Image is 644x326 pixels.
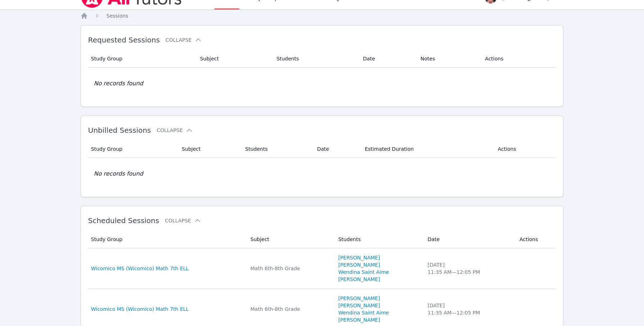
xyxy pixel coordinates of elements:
td: No records found [88,68,556,99]
a: Wicomico MS (Wicomico) Math 7th ELL [91,305,189,313]
th: Date [313,140,360,158]
div: [DATE] 11:35 AM — 12:05 PM [428,261,511,276]
a: Wicomico MS (Wicomico) Math 7th ELL [91,265,189,272]
th: Actions [494,140,556,158]
th: Estimated Duration [360,140,494,158]
div: [DATE] 11:35 AM — 12:05 PM [428,302,511,316]
a: [PERSON_NAME] [338,295,380,302]
th: Subject [196,50,272,68]
a: [PERSON_NAME] [338,316,380,323]
a: Sessions [106,12,128,19]
th: Actions [481,50,556,68]
div: Math 6th-8th Grade [250,305,330,313]
span: Requested Sessions [88,36,160,44]
span: Sessions [106,13,128,19]
tr: Wicomico MS (Wicomico) Math 7th ELLMath 6th-8th Grade[PERSON_NAME][PERSON_NAME]Wendina Saint Aime... [88,248,556,289]
th: Subject [246,231,334,248]
th: Students [241,140,313,158]
nav: Breadcrumb [81,12,564,19]
span: Unbilled Sessions [88,126,151,135]
td: No records found [88,158,556,190]
a: [PERSON_NAME] [338,254,380,261]
th: Study Group [88,140,177,158]
a: [PERSON_NAME] [338,261,380,268]
th: Students [334,231,423,248]
th: Study Group [88,231,246,248]
a: Wendina Saint Aime [338,309,389,316]
button: Collapse [165,36,201,44]
a: Wendina Saint Aime [338,268,389,276]
a: [PERSON_NAME] [338,302,380,309]
th: Date [359,50,416,68]
th: Study Group [88,50,196,68]
th: Actions [515,231,556,248]
button: Collapse [157,127,193,134]
th: Subject [177,140,241,158]
div: Math 6th-8th Grade [250,265,330,272]
th: Date [423,231,516,248]
span: Scheduled Sessions [88,216,159,225]
th: Notes [416,50,481,68]
a: [PERSON_NAME] [338,276,380,283]
th: Students [272,50,358,68]
button: Collapse [165,217,201,224]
